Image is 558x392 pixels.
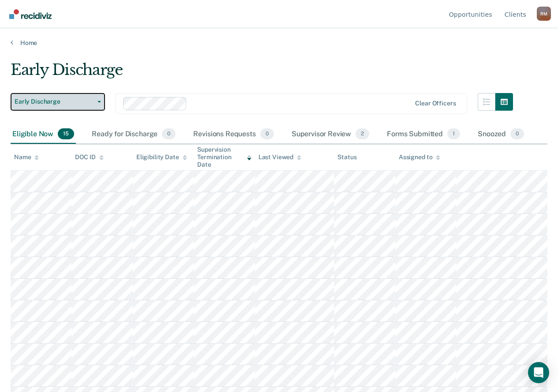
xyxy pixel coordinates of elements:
div: Last Viewed [258,153,301,161]
span: 0 [260,128,274,140]
span: Early Discharge [15,98,94,105]
div: Eligible Now15 [11,125,76,144]
div: Assigned to [399,153,440,161]
div: Eligibility Date [136,153,187,161]
span: 2 [356,128,369,140]
div: DOC ID [75,153,103,161]
div: R M [537,7,551,21]
div: Supervisor Review2 [290,125,371,144]
div: Forms Submitted1 [385,125,462,144]
span: 1 [447,128,460,140]
div: Supervision Termination Date [197,146,251,168]
div: Ready for Discharge0 [90,125,177,144]
div: Status [337,153,356,161]
div: Revisions Requests0 [191,125,275,144]
span: 0 [162,128,176,140]
button: Early Discharge [11,93,105,111]
span: 0 [510,128,524,140]
div: Name [14,153,39,161]
a: Home [11,39,547,47]
span: 15 [58,128,74,140]
div: Clear officers [415,100,456,107]
div: Snoozed0 [476,125,526,144]
div: Open Intercom Messenger [528,362,549,383]
button: Profile dropdown button [537,7,551,21]
div: Early Discharge [11,61,513,86]
img: Recidiviz [9,9,52,19]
